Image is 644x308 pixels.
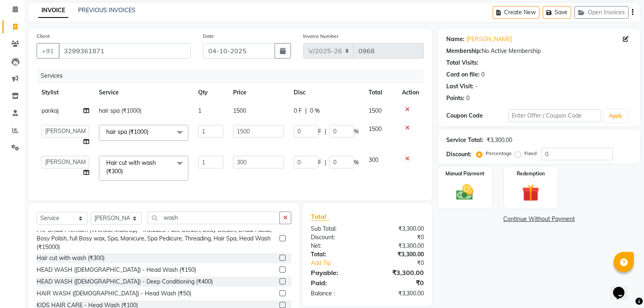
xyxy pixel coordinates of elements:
div: Name: [446,35,465,44]
span: 0 F [294,107,302,115]
span: % [354,127,359,136]
div: Pre-Bridal Premium (Without MakeUp) - Includes: Face Bleach, Body Bleach, Bridal Facial, Bosy Pol... [37,226,276,251]
a: INVOICE [38,3,68,18]
button: +91 [37,43,59,59]
div: Sub Total: [305,225,367,233]
img: _cash.svg [451,182,479,202]
label: Manual Payment [445,170,485,177]
div: HEAD WASH ([DEMOGRAPHIC_DATA]) - Head Wash (₹150) [37,266,196,274]
div: Balance : [305,289,367,298]
span: 1500 [233,107,246,114]
th: Price [228,83,289,102]
div: Services [37,68,430,83]
iframe: chat widget [610,275,636,300]
div: ₹0 [367,233,430,242]
div: Points: [446,94,465,103]
th: Stylist [37,83,94,102]
div: Total: [305,250,367,259]
th: Qty [193,83,228,102]
div: ₹0 [378,259,430,267]
div: ₹3,300.00 [367,250,430,259]
div: 0 [466,94,469,103]
div: Coupon Code [446,111,508,120]
span: F [318,158,321,167]
label: Fixed [524,150,537,157]
button: Open Invoices [574,6,629,19]
button: Save [543,6,571,19]
div: ₹0 [367,278,430,288]
div: ₹3,300.00 [367,268,430,277]
div: Paid: [305,278,367,288]
div: Last Visit: [446,82,474,91]
th: Service [94,83,193,102]
div: ₹3,300.00 [367,289,430,298]
div: Net: [305,242,367,250]
span: 1500 [369,125,382,133]
a: [PERSON_NAME] [466,35,512,44]
span: 1 [198,107,201,114]
a: x [148,128,152,135]
div: HAIR WASH ([DEMOGRAPHIC_DATA]) - Head Wash (₹50) [37,289,191,298]
th: Action [397,83,424,102]
span: 1500 [369,107,382,114]
th: Disc [289,83,364,102]
div: Payable: [305,268,367,277]
span: hair spa (₹1000) [106,128,148,135]
span: F [318,127,321,136]
label: Invoice Number [303,33,338,40]
span: | [305,107,307,115]
span: 300 [369,156,378,164]
span: | [325,158,326,167]
a: PREVIOUS INVOICES [78,7,135,14]
span: hair spa (₹1000) [99,107,141,114]
div: Membership: [446,47,482,55]
label: Client [37,33,50,40]
input: Enter Offer / Coupon Code [508,109,601,122]
label: Date [203,33,214,40]
th: Total [364,83,397,102]
img: _gift.svg [517,182,545,203]
div: Total Visits: [446,59,478,67]
div: - [475,82,478,91]
input: Search or Scan [148,212,280,224]
div: Card on file: [446,70,480,79]
input: Search by Name/Mobile/Email/Code [59,43,191,59]
div: Service Total: [446,136,483,144]
label: Redemption [517,170,545,177]
span: 0 % [310,107,320,115]
span: % [354,158,359,167]
a: x [123,168,127,175]
div: Hair cut with wash (₹300) [37,254,105,262]
div: ₹3,300.00 [487,136,512,144]
div: Discount: [446,150,472,159]
button: Create New [493,6,539,19]
div: ₹3,300.00 [367,225,430,233]
div: ₹3,300.00 [367,242,430,250]
div: HEAD WASH ([DEMOGRAPHIC_DATA]) - Deep Conditioning (₹400) [37,277,213,286]
span: Total [311,212,330,221]
button: Apply [604,110,627,122]
span: | [325,127,326,136]
label: Percentage [486,150,512,157]
div: 0 [481,70,485,79]
div: No Active Membership [446,47,632,55]
span: pankaj [41,107,59,114]
div: Discount: [305,233,367,242]
a: Continue Without Payment [440,215,638,223]
span: Hair cut with wash (₹300) [106,159,156,175]
a: Add Tip [305,259,378,267]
